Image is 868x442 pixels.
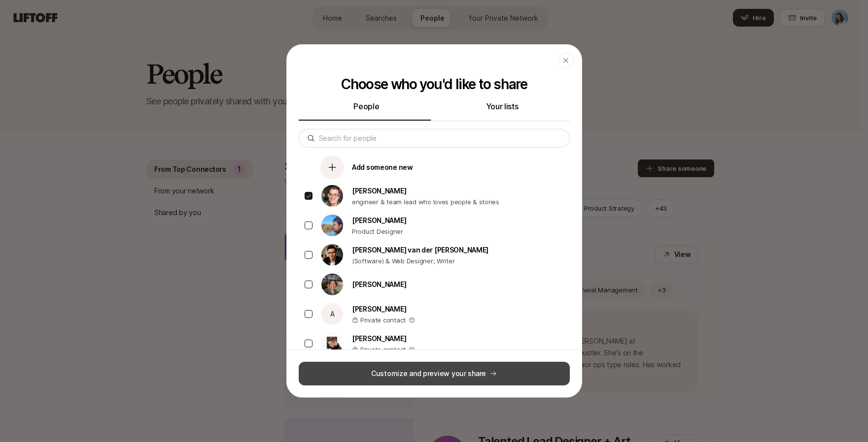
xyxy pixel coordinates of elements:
button: People [299,100,434,121]
img: 4b0ae8c5_185f_42c2_8215_be001b66415a.jpg [321,244,343,266]
img: c551205c_2ef0_4c80_93eb_6f7da1791649.jpg [321,185,343,207]
button: Your lists [434,100,570,121]
p: Private contact [352,315,415,325]
p: Add someone new [352,161,413,173]
img: 8994a476_064a_42ab_81d5_5ef98a6ab92d.jpg [321,274,343,295]
p: (Software) & Web Designer; Writer [352,256,488,266]
p: Private contact [352,345,415,354]
p: [PERSON_NAME] [352,185,499,197]
p: A [330,308,334,320]
img: b678d3b5_0214_4539_8c86_a8bc6885da36.jpg [321,333,343,354]
input: Search for people [319,132,561,144]
p: [PERSON_NAME] van der [PERSON_NAME] [352,244,488,256]
img: 6a30bde6_9a81_45da_a8b3_f75bcd065425.jpg [321,215,343,236]
p: engineer & team lead who loves people & stories [352,197,499,207]
p: Product Designer [352,226,406,236]
p: [PERSON_NAME] [352,333,415,345]
p: Choose who you'd like to share [299,76,570,92]
p: [PERSON_NAME] [352,279,406,290]
button: Customize and preview your share [299,362,570,385]
p: [PERSON_NAME] [352,303,415,315]
p: [PERSON_NAME] [352,215,406,226]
